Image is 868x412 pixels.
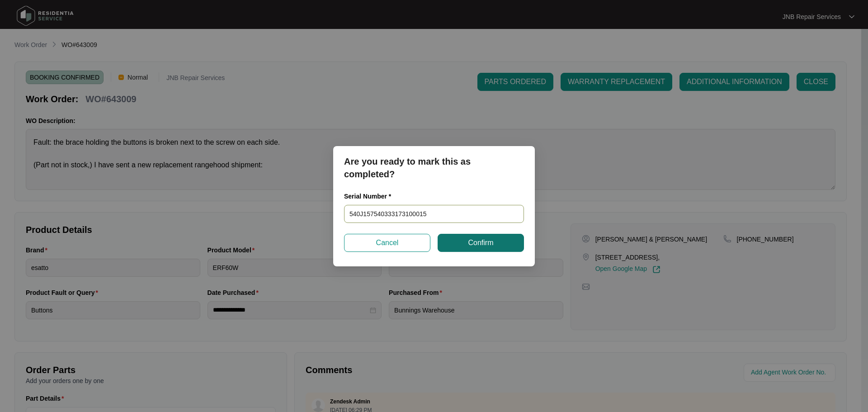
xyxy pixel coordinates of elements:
p: completed? [344,168,524,180]
span: Cancel [376,237,399,248]
button: Confirm [438,234,524,252]
label: Serial Number * [344,192,398,201]
p: Are you ready to mark this as [344,155,524,168]
span: Confirm [468,237,493,248]
button: Cancel [344,234,430,252]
